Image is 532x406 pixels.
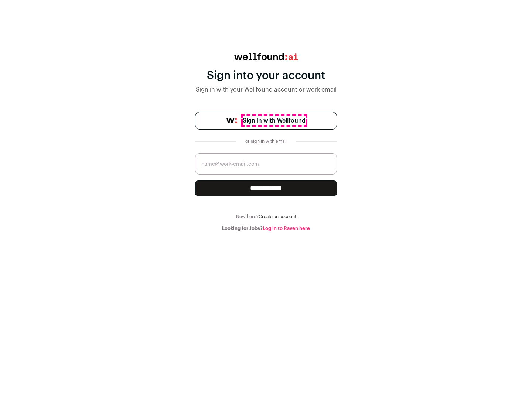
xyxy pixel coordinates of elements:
[234,53,298,60] img: wellfound:ai
[195,226,337,231] div: Looking for Jobs?
[263,226,310,231] a: Log in to Raven here
[195,214,337,220] div: New here?
[226,118,237,123] img: wellfound-symbol-flush-black-fb3c872781a75f747ccb3a119075da62bfe97bd399995f84a933054e44a575c4.png
[259,214,296,219] a: Create an account
[242,138,290,144] div: or sign in with email
[195,85,337,94] div: Sign in with your Wellfound account or work email
[195,69,337,82] div: Sign into your account
[195,112,337,130] a: Sign in with Wellfound
[195,153,337,175] input: name@work-email.com
[243,116,306,125] span: Sign in with Wellfound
